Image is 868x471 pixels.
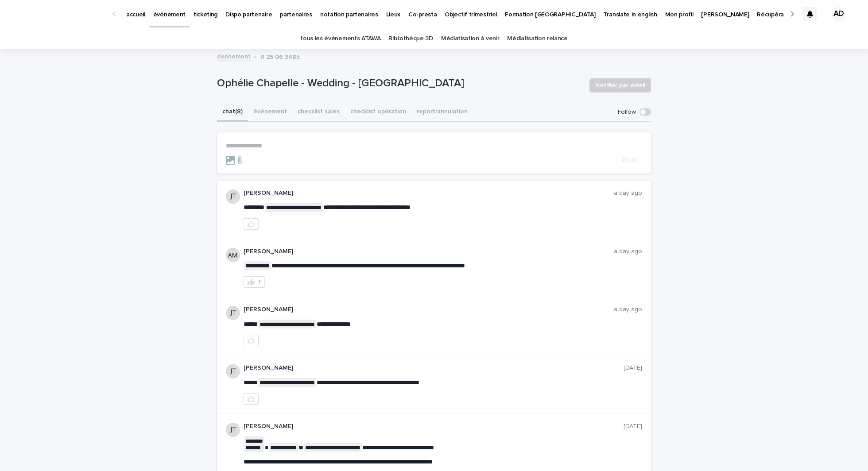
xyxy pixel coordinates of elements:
button: like this post [244,218,259,230]
a: événement [217,51,251,61]
p: R 25 06 3485 [260,51,300,61]
a: Médiatisation à venir [441,28,500,49]
p: a day ago [614,189,642,197]
p: [PERSON_NAME] [244,248,614,255]
p: Ophélie Chapelle - Wedding - [GEOGRAPHIC_DATA] [217,77,582,90]
button: événement [248,103,292,122]
p: [PERSON_NAME] [244,423,624,430]
a: Bibliothèque 3D [388,28,433,49]
p: [DATE] [624,423,642,430]
button: chat (8) [217,103,248,122]
button: checklist sales [292,103,345,122]
p: a day ago [614,306,642,313]
p: a day ago [614,248,642,255]
p: [PERSON_NAME] [244,189,614,197]
a: tous les événements ATAWA [300,28,380,49]
div: AD [832,7,846,21]
span: Notifier par email [595,81,645,90]
button: like this post [244,335,259,346]
button: Post [618,156,642,164]
button: checklist opération [345,103,411,122]
a: Médiatisation relance [507,28,568,49]
img: Ls34BcGeRexTGTNfXpUC [18,5,104,23]
button: report/annulation [411,103,473,122]
p: Follow [618,108,636,116]
p: [DATE] [624,364,642,372]
button: like this post [244,393,259,405]
button: Notifier par email [589,78,651,93]
button: 1 [244,276,265,288]
p: [PERSON_NAME] [244,306,614,313]
p: [PERSON_NAME] [244,364,624,372]
div: 1 [258,279,261,285]
span: Post [622,156,639,164]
